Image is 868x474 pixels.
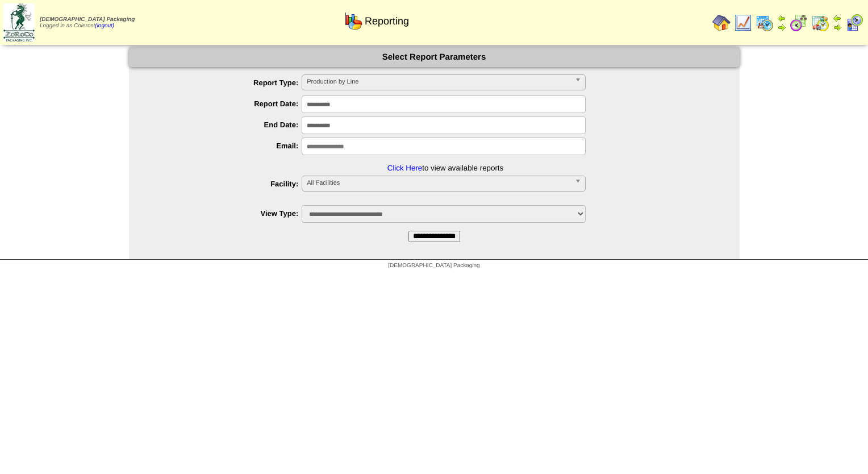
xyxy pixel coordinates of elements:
[712,14,731,32] img: home.gif
[811,14,829,32] img: calendarinout.gif
[307,176,570,190] span: All Facilities
[152,180,302,188] label: Facility:
[387,164,422,172] a: Click Here
[734,14,752,32] img: line_graph.gif
[152,120,302,129] label: End Date:
[777,23,786,32] img: arrowright.gif
[40,16,135,29] span: Logged in as Colerost
[845,14,863,32] img: calendarcustomer.gif
[833,23,842,32] img: arrowright.gif
[152,209,302,218] label: View Type:
[40,16,135,23] span: [DEMOGRAPHIC_DATA] Packaging
[152,99,302,108] label: Report Date:
[152,78,302,87] label: Report Type:
[307,75,570,89] span: Production by Line
[152,138,740,172] li: to view available reports
[95,23,114,29] a: (logout)
[777,14,786,23] img: arrowleft.gif
[129,47,740,67] div: Select Report Parameters
[756,14,774,32] img: calendarprod.gif
[833,14,842,23] img: arrowleft.gif
[388,263,479,269] span: [DEMOGRAPHIC_DATA] Packaging
[790,14,808,32] img: calendarblend.gif
[152,142,302,150] label: Email:
[365,15,409,27] span: Reporting
[3,3,35,41] img: zoroco-logo-small.webp
[344,12,362,30] img: graph.gif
